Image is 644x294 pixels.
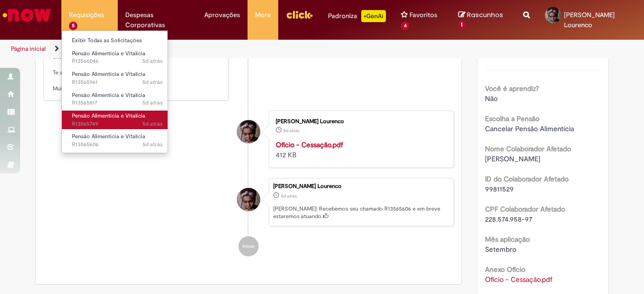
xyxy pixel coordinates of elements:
a: Aberto R13565749 : Pensão Alimentícia e Vitalícia [62,111,173,129]
span: R13565817 [72,99,163,107]
span: R13565606 [72,141,163,149]
span: Cancelar Pensão Alimentícia [485,124,574,133]
div: Luana Pontes Lourenco [237,188,260,211]
span: 1 [458,21,466,30]
span: Despesas Corporativas [125,10,189,30]
b: Você é aprendiz? [485,84,539,93]
div: 412 KB [276,140,443,160]
a: Aberto R13565817 : Pensão Alimentícia e Vitalícia [62,90,173,109]
span: 228.574.958-97 [485,215,532,224]
span: Pensão Alimentícia e Vitalícia [72,50,145,57]
div: [PERSON_NAME] Lourenco [276,119,443,125]
span: Pensão Alimentícia e Vitalícia [72,91,145,99]
p: +GenAi [361,10,386,22]
ul: Requisições [61,30,168,153]
li: Luana Pontes Lourenco [43,178,454,226]
span: 5d atrás [283,128,299,134]
time: 25/09/2025 10:27:59 [142,120,163,128]
b: ID do Colaborador Afetado [485,174,569,183]
p: [PERSON_NAME]! Recebemos seu chamado R13565606 e em breve estaremos atuando. [273,205,448,221]
time: 25/09/2025 11:13:36 [142,57,163,65]
span: Pensão Alimentícia e Vitalícia [72,133,145,140]
span: More [255,10,271,20]
a: Aberto R13566046 : Pensão Alimentícia e Vitalícia [62,48,173,67]
span: Setembro [485,245,516,254]
span: Pensão Alimentícia e Vitalícia [72,112,145,120]
b: CPF Colaborador Afetado [485,205,565,214]
ul: Trilhas de página [8,40,422,58]
time: 25/09/2025 10:04:02 [283,128,299,134]
b: Anexo Ofício [485,265,525,274]
span: 4 [401,22,410,30]
img: click_logo_yellow_360x200.png [286,7,313,22]
span: Pensão Alimentícia e Vitalícia [72,70,145,78]
img: ServiceNow [1,5,53,25]
div: [PERSON_NAME] Lourenco [273,183,448,189]
span: Rascunhos [467,10,503,20]
span: Não [485,94,498,103]
span: 5 [69,22,77,30]
b: Mês aplicação [485,235,530,244]
span: R13565961 [72,78,163,86]
time: 25/09/2025 10:05:37 [281,193,297,199]
span: 5d atrás [142,57,163,65]
div: Luana Pontes Lourenco [237,120,260,143]
span: 5d atrás [142,141,163,148]
span: 99811529 [485,184,514,193]
a: Download de Ofício - Cessação.pdf [485,275,552,284]
span: Aprovações [204,10,240,20]
b: Nome Colaborador Afetado [485,144,571,153]
span: Requisições [69,10,104,20]
a: Rascunhos [458,11,508,29]
span: 5d atrás [142,120,163,128]
span: Favoritos [410,10,437,20]
span: 5d atrás [281,193,297,199]
span: 5d atrás [142,78,163,86]
a: Aberto R13565606 : Pensão Alimentícia e Vitalícia [62,131,173,150]
a: Página inicial [11,45,46,53]
time: 25/09/2025 10:05:38 [142,141,163,148]
div: Padroniza [328,10,386,22]
a: Ofício - Cessação.pdf [276,140,343,149]
span: R13566046 [72,57,163,65]
span: R13565749 [72,120,163,128]
a: Aberto R13565961 : Pensão Alimentícia e Vitalícia [62,69,173,87]
time: 25/09/2025 11:01:22 [142,78,163,86]
a: Exibir Todas as Solicitações [62,35,173,46]
span: 5d atrás [142,99,163,107]
b: Escolha a Pensão [485,114,539,123]
span: [PERSON_NAME] Lourenco [564,11,615,29]
span: [PERSON_NAME] [485,154,540,163]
